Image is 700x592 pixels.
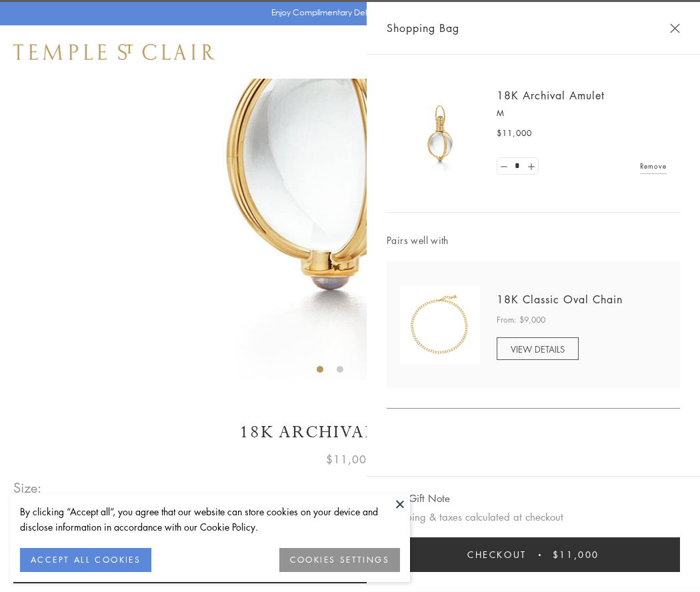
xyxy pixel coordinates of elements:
[387,19,459,37] span: Shopping Bag
[670,23,680,33] button: Close Shopping Bag
[497,313,545,327] span: From: $9,000
[387,537,680,572] button: Checkout $11,000
[553,547,599,562] span: $11,000
[400,93,480,173] img: 18K Archival Amulet
[13,44,215,60] img: Temple St. Clair
[20,548,151,572] button: ACCEPT ALL COOKIES
[387,233,680,248] span: Pairs well with
[640,159,667,173] a: Remove
[20,504,400,535] div: By clicking “Accept all”, you agree that our website can store cookies on your device and disclos...
[497,158,511,175] a: Set quantity to 0
[13,421,687,444] h1: 18K Archival Amulet
[400,285,480,365] img: N88865-OV18
[467,547,527,562] span: Checkout
[497,88,605,103] a: 18K Archival Amulet
[511,343,565,355] span: VIEW DETAILS
[497,337,579,360] a: VIEW DETAILS
[497,292,623,307] a: 18K Classic Oval Chain
[271,6,423,19] p: Enjoy Complimentary Delivery & Returns
[326,451,374,468] span: $11,000
[279,548,400,572] button: COOKIES SETTINGS
[387,490,450,507] button: Add Gift Note
[387,509,680,525] p: Shipping & taxes calculated at checkout
[497,127,532,140] span: $11,000
[497,107,667,120] p: M
[524,158,537,175] a: Set quantity to 2
[13,477,43,499] span: Size:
